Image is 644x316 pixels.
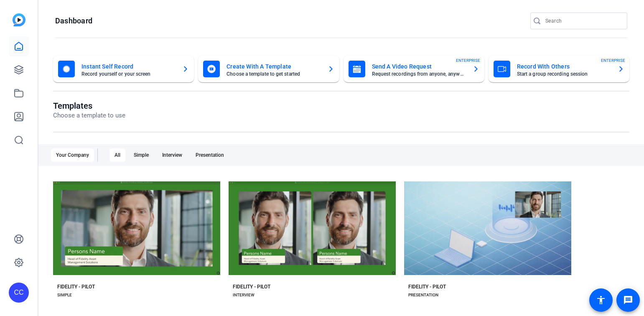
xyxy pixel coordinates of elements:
[109,148,125,162] div: All
[372,71,466,76] mat-card-subtitle: Request recordings from anyone, anywhere
[129,148,154,162] div: Simple
[456,57,480,64] span: ENTERPRISE
[623,295,633,305] mat-icon: message
[372,61,466,71] mat-card-title: Send A Video Request
[596,295,606,305] mat-icon: accessibility
[198,56,339,82] button: Create With A TemplateChoose a template to get started
[227,71,321,76] mat-card-subtitle: Choose a template to get started
[57,283,95,290] div: FIDELITY - PILOT
[233,292,255,298] div: INTERVIEW
[233,283,270,290] div: FIDELITY - PILOT
[191,148,229,162] div: Presentation
[53,56,194,82] button: Instant Self RecordRecord yourself or your screen
[344,56,484,82] button: Send A Video RequestRequest recordings from anyone, anywhereENTERPRISE
[545,16,621,26] input: Search
[13,13,25,26] img: blue-gradient.svg
[55,16,92,26] h1: Dashboard
[517,61,611,71] mat-card-title: Record With Others
[408,292,438,298] div: PRESENTATION
[51,148,94,162] div: Your Company
[57,292,72,298] div: SIMPLE
[9,283,29,303] div: CC
[517,71,611,76] mat-card-subtitle: Start a group recording session
[157,148,187,162] div: Interview
[81,71,176,76] mat-card-subtitle: Record yourself or your screen
[408,283,446,290] div: FIDELITY - PILOT
[53,101,125,111] h1: Templates
[489,56,629,82] button: Record With OthersStart a group recording sessionENTERPRISE
[81,61,176,71] mat-card-title: Instant Self Record
[601,57,625,64] span: ENTERPRISE
[227,61,321,71] mat-card-title: Create With A Template
[53,111,125,120] p: Choose a template to use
